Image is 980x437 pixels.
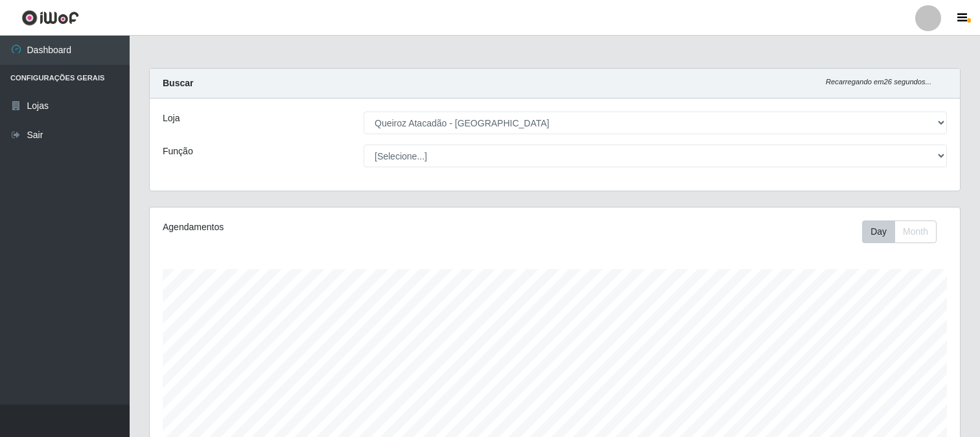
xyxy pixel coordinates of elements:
div: First group [862,220,937,243]
strong: Buscar [163,78,193,88]
button: Day [862,220,895,243]
div: Agendamentos [163,220,478,234]
button: Month [894,220,937,243]
i: Recarregando em 26 segundos... [826,78,931,86]
div: Toolbar with button groups [862,220,947,243]
img: CoreUI Logo [21,10,79,26]
label: Loja [163,112,180,125]
label: Função [163,145,193,158]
